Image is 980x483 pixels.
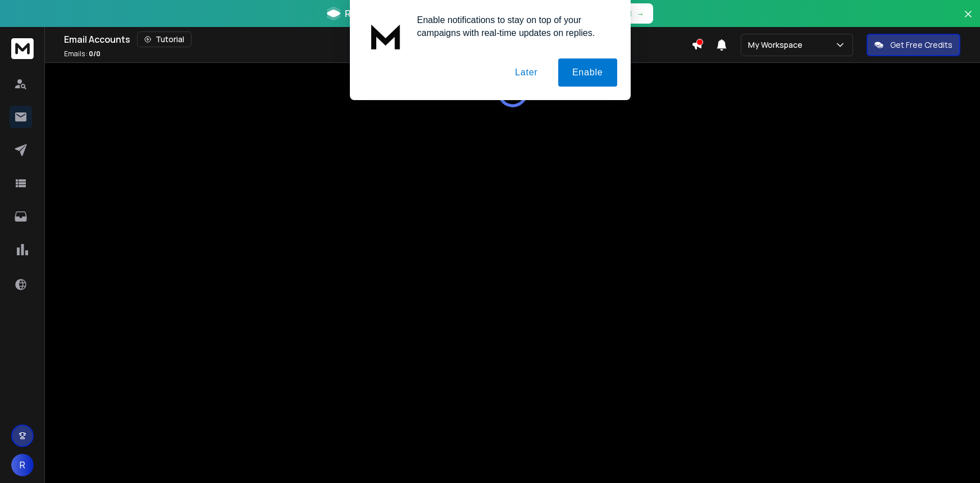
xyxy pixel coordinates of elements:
button: R [11,454,34,476]
button: Later [501,58,551,87]
img: notification icon [363,13,408,58]
div: Enable notifications to stay on top of your campaigns with real-time updates on replies. [408,13,617,39]
button: Enable [558,58,617,87]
